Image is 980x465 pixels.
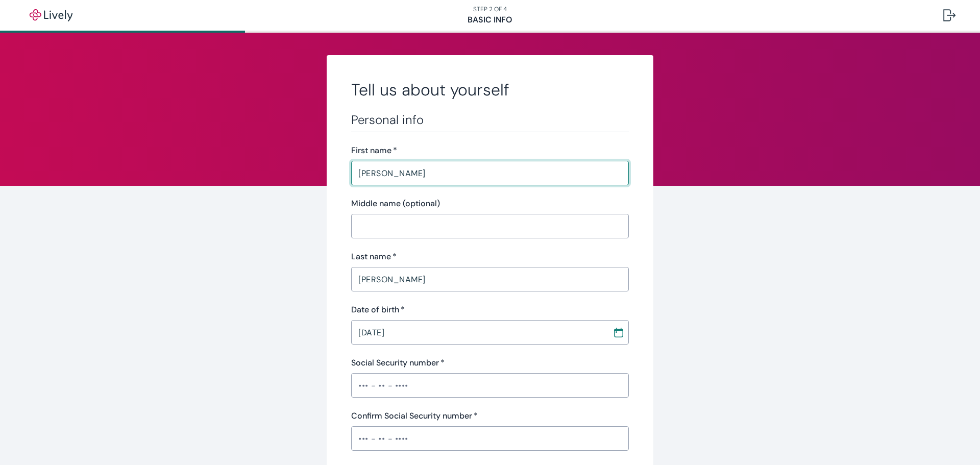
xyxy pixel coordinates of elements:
input: ••• - •• - •••• [351,428,629,449]
label: Confirm Social Security number [351,410,478,422]
svg: Calendar [614,327,624,337]
label: Date of birth [351,304,405,316]
label: Social Security number [351,357,445,369]
button: Log out [935,3,964,28]
button: Choose date, selected date is Mar 25, 1988 [609,323,628,341]
label: Middle name (optional) [351,198,440,210]
img: Lively [22,9,80,21]
h2: Tell us about yourself [351,80,629,100]
label: Last name [351,251,397,263]
input: ••• - •• - •••• [351,375,629,396]
input: MM / DD / YYYY [351,322,605,342]
h3: Personal info [351,112,629,128]
label: First name [351,144,397,157]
